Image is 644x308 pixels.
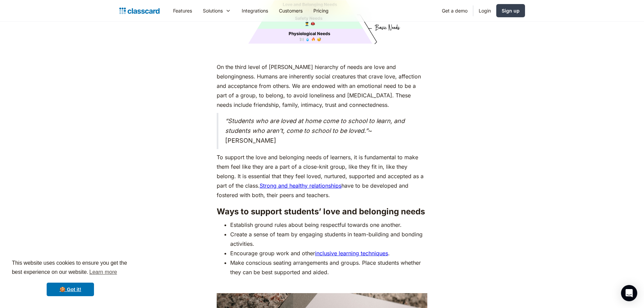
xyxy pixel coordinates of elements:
[230,258,427,277] li: Make conscious seating arrangements and groups. Place students whether they can be best supported...
[203,7,223,14] div: Solutions
[119,6,160,16] a: home
[225,117,405,134] em: “Students who are loved at home come to school to learn, and students who aren't, come to school ...
[12,259,129,277] span: This website uses cookies to ensure you get the best experience on our website.
[260,182,341,189] a: Strong and healthy relationships
[230,220,427,230] li: Establish ground rules about being respectful towards one another.
[47,283,94,296] a: dismiss cookie message
[308,3,334,18] a: Pricing
[621,285,637,301] div: Open Intercom Messenger
[217,113,427,149] blockquote: ~ [PERSON_NAME]
[168,3,197,18] a: Features
[273,3,308,18] a: Customers
[230,248,427,258] li: Encourage group work and other .
[5,253,135,303] div: cookieconsent
[217,62,427,110] p: On the third level of [PERSON_NAME] hierarchy of needs are love and belongingness. Humans are inh...
[230,230,427,248] li: Create a sense of team by engaging students in team-building and bonding activities.
[436,3,473,18] a: Get a demo
[473,3,496,18] a: Login
[217,152,427,200] p: To support the love and belonging needs of learners, it is fundamental to make them feel like the...
[502,7,520,14] div: Sign up
[496,4,525,17] a: Sign up
[236,3,273,18] a: Integrations
[197,3,236,18] div: Solutions
[315,250,388,257] a: inclusive learning techniques
[217,280,427,290] p: ‍
[88,267,118,277] a: learn more about cookies
[217,207,427,217] h3: Ways to support students’ love and belonging needs
[217,49,427,59] p: ‍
